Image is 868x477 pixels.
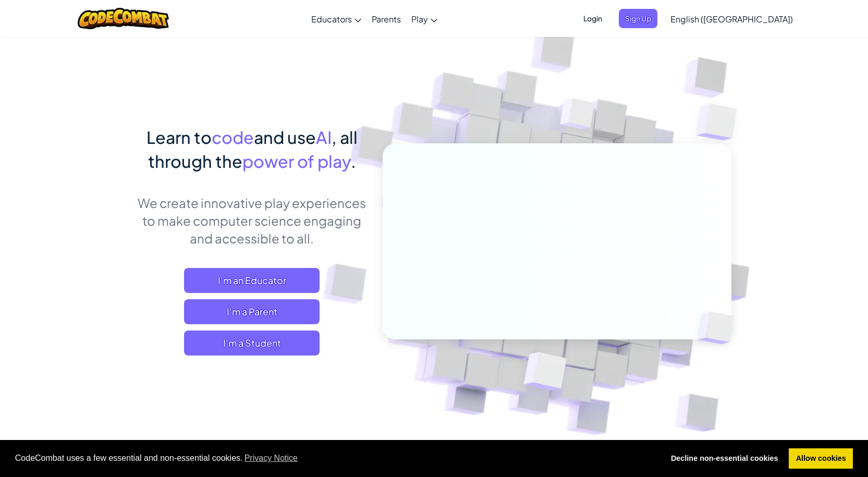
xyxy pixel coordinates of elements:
[789,448,853,469] a: allow cookies
[411,14,428,25] span: Play
[311,14,352,25] span: Educators
[670,14,793,25] span: English ([GEOGRAPHIC_DATA])
[15,450,656,466] span: CodeCombat uses a few essential and non-essential cookies.
[540,78,615,155] img: Overlap cubes
[146,127,212,148] span: Learn to
[498,330,591,417] img: Overlap cubes
[676,78,766,166] img: Overlap cubes
[665,5,798,33] a: English ([GEOGRAPHIC_DATA])
[619,9,657,28] button: Sign Up
[577,9,608,28] button: Login
[78,8,169,29] img: CodeCombat logo
[242,151,351,172] span: power of play
[316,127,332,148] span: AI
[406,5,443,33] a: Play
[306,5,366,33] a: Educators
[366,5,406,33] a: Parents
[254,127,316,148] span: and use
[351,151,356,172] span: .
[184,268,320,293] a: I'm an Educator
[184,331,320,356] button: I'm a Student
[212,127,254,148] span: code
[184,299,320,324] a: I'm a Parent
[243,450,300,466] a: learn more about cookies
[137,194,367,247] p: We create innovative play experiences to make computer science engaging and accessible to all.
[664,448,785,469] a: deny cookies
[680,290,758,366] img: Overlap cubes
